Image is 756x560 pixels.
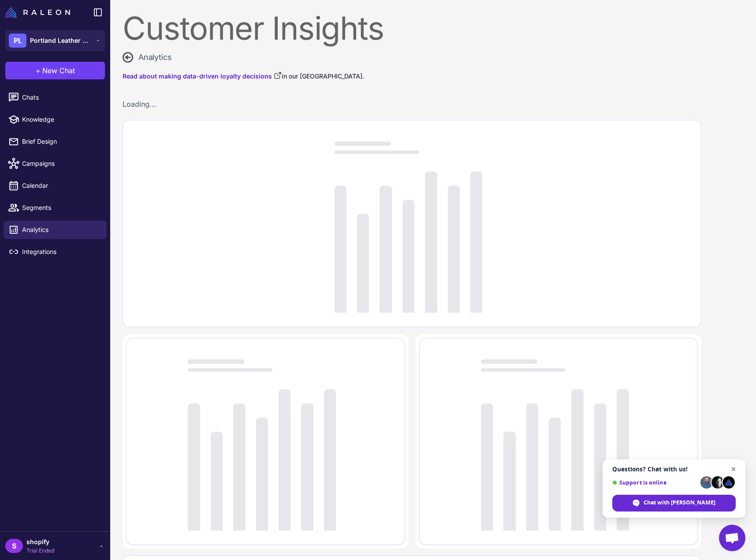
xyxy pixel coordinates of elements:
a: Integrations [4,243,107,261]
span: Trial Ended [26,547,54,555]
a: Knowledge [4,110,107,129]
span: Campaigns [22,159,100,168]
button: PLPortland Leather Goods [5,30,105,51]
span: New Chat [42,65,75,76]
span: Brief Design [22,137,100,146]
a: Analytics [4,220,107,239]
span: Analytics [22,225,100,235]
div: S [5,539,23,553]
img: Raleon Logo [5,7,70,18]
span: shopify [26,537,54,547]
div: Loading... [123,99,701,109]
button: +New Chat [5,62,105,79]
a: Calendar [4,176,107,195]
div: Open chat [719,525,745,551]
a: Chats [4,88,107,107]
span: Portland Leather Goods [30,36,92,45]
span: Questions? Chat with us! [612,466,736,473]
span: in our [GEOGRAPHIC_DATA]. [282,72,364,80]
a: Segments [4,198,107,217]
a: Read about making data-driven loyalty decisions [123,71,282,81]
a: Campaigns [4,154,107,173]
span: Segments [22,203,100,213]
span: Knowledge [22,115,100,124]
a: Raleon Logo [5,7,74,18]
span: Chat with [PERSON_NAME] [644,499,715,507]
span: Chats [22,93,100,102]
span: Calendar [22,181,100,190]
span: Support is online [612,479,697,486]
span: Close chat [728,464,739,475]
span: Integrations [22,247,100,257]
span: + [36,65,41,76]
div: Chat with Raleon [612,495,736,511]
a: Brief Design [4,132,107,151]
span: Analytics [138,51,171,63]
div: Customer Insights [123,12,701,44]
div: PL [9,34,26,48]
